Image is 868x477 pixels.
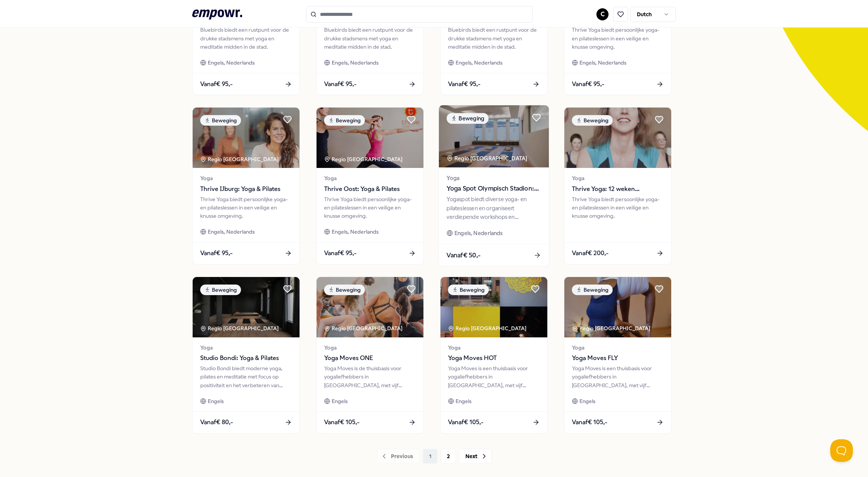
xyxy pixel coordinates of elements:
[208,58,255,67] span: Engels, Nederlands
[572,195,664,220] div: Thrive Yoga biedt persoonlijke yoga- en pilateslessen in een veilige en knusse omgeving.
[192,277,300,434] a: package imageBewegingRegio [GEOGRAPHIC_DATA] YogaStudio Bondi: Yoga & PilatesStudio Bondi biedt m...
[200,417,233,427] span: Vanaf € 80,-
[456,58,502,67] span: Engels, Nederlands
[332,228,378,236] span: Engels, Nederlands
[317,277,423,337] img: package image
[572,343,664,352] span: Yoga
[192,107,300,264] a: package imageBewegingRegio [GEOGRAPHIC_DATA] YogaThrive IJburg: Yoga & PilatesThrive Yoga biedt p...
[459,449,491,464] button: Next
[324,364,416,389] div: Yoga Moves is de thuisbasis voor yogaliefhebbers in [GEOGRAPHIC_DATA], met vijf studio’s versprei...
[200,79,233,89] span: Vanaf € 95,-
[193,108,300,168] img: package image
[200,184,292,194] span: Thrive IJburg: Yoga & Pilates
[439,105,549,168] img: package image
[448,343,540,352] span: Yoga
[200,174,292,182] span: Yoga
[448,353,540,363] span: Yoga Moves HOT
[324,115,365,126] div: Beweging
[324,248,357,258] span: Vanaf € 95,-
[200,285,241,295] div: Beweging
[324,195,416,220] div: Thrive Yoga biedt persoonlijke yoga- en pilateslessen in een veilige en knusse omgeving.
[572,248,609,258] span: Vanaf € 200,-
[200,324,280,332] div: Regio [GEOGRAPHIC_DATA]
[306,6,533,23] input: Search for products, categories or subcategories
[572,115,613,126] div: Beweging
[456,397,471,405] span: Engels
[446,113,488,124] div: Beweging
[200,343,292,352] span: Yoga
[448,364,540,389] div: Yoga Moves is een thuisbasis voor yogaliefhebbers in [GEOGRAPHIC_DATA], met vijf studio’s verspre...
[200,115,241,126] div: Beweging
[200,248,233,258] span: Vanaf € 95,-
[448,26,540,51] div: Bluebirds biedt een rustpunt voor de drukke stadsmens met yoga en meditatie midden in de stad.
[324,324,404,332] div: Regio [GEOGRAPHIC_DATA]
[324,155,404,163] div: Regio [GEOGRAPHIC_DATA]
[439,105,550,267] a: package imageBewegingRegio [GEOGRAPHIC_DATA] YogaYoga Spot Olympisch Stadion: Yoga & PilatesYogas...
[572,184,664,194] span: Thrive Yoga: 12 weken zwangerschapsyoga
[572,26,664,51] div: Thrive Yoga biedt persoonlijke yoga- en pilateslessen in een veilige en knusse omgeving.
[579,58,626,67] span: Engels, Nederlands
[324,353,416,363] span: Yoga Moves ONE
[572,285,613,295] div: Beweging
[446,174,541,182] span: Yoga
[446,184,541,194] span: Yoga Spot Olympisch Stadion: Yoga & Pilates
[564,277,672,434] a: package imageBewegingRegio [GEOGRAPHIC_DATA] YogaYoga Moves FLYYoga Moves is een thuisbasis voor ...
[316,277,424,434] a: package imageBewegingRegio [GEOGRAPHIC_DATA] YogaYoga Moves ONEYoga Moves is de thuisbasis voor y...
[572,324,652,332] div: Regio [GEOGRAPHIC_DATA]
[324,79,357,89] span: Vanaf € 95,-
[448,79,480,89] span: Vanaf € 95,-
[440,277,547,337] img: package image
[317,108,423,168] img: package image
[200,26,292,51] div: Bluebirds biedt een rustpunt voor de drukke stadsmens met yoga en meditatie midden in de stad.
[332,58,378,67] span: Engels, Nederlands
[572,79,604,89] span: Vanaf € 95,-
[448,324,528,332] div: Regio [GEOGRAPHIC_DATA]
[316,107,424,264] a: package imageBewegingRegio [GEOGRAPHIC_DATA] YogaThrive Oost: Yoga & PilatesThrive Yoga biedt per...
[564,277,671,337] img: package image
[324,417,360,427] span: Vanaf € 105,-
[572,364,664,389] div: Yoga Moves is een thuisbasis voor yogaliefhebbers in [GEOGRAPHIC_DATA], met vijf studio’s verspre...
[200,353,292,363] span: Studio Bondi: Yoga & Pilates
[579,397,595,405] span: Engels
[332,397,348,405] span: Engels
[193,277,300,337] img: package image
[572,174,664,182] span: Yoga
[572,417,607,427] span: Vanaf € 105,-
[324,285,365,295] div: Beweging
[448,417,483,427] span: Vanaf € 105,-
[448,285,489,295] div: Beweging
[324,26,416,51] div: Bluebirds biedt een rustpunt voor de drukke stadsmens met yoga en meditatie midden in de stad.
[441,449,456,464] button: 2
[446,195,541,221] div: Yogaspot biedt diverse yoga- en pilateslessen en organiseert verdiepende workshops en cursussen.
[564,107,672,264] a: package imageBewegingYogaThrive Yoga: 12 weken zwangerschapsyogaThrive Yoga biedt persoonlijke yo...
[596,8,609,20] button: C
[572,353,664,363] span: Yoga Moves FLY
[200,195,292,220] div: Thrive Yoga biedt persoonlijke yoga- en pilateslessen in een veilige en knusse omgeving.
[324,174,416,182] span: Yoga
[446,250,480,260] span: Vanaf € 50,-
[208,397,224,405] span: Engels
[200,364,292,389] div: Studio Bondi biedt moderne yoga, pilates en meditatie met focus op positiviteit en het verbeteren...
[454,229,503,238] span: Engels, Nederlands
[324,184,416,194] span: Thrive Oost: Yoga & Pilates
[446,154,528,163] div: Regio [GEOGRAPHIC_DATA]
[564,108,671,168] img: package image
[324,343,416,352] span: Yoga
[200,155,280,163] div: Regio [GEOGRAPHIC_DATA]
[208,228,255,236] span: Engels, Nederlands
[440,277,548,434] a: package imageBewegingRegio [GEOGRAPHIC_DATA] YogaYoga Moves HOTYoga Moves is een thuisbasis voor ...
[830,439,853,462] iframe: Help Scout Beacon - Open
